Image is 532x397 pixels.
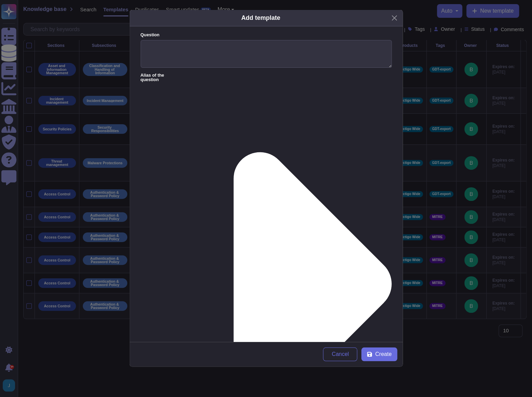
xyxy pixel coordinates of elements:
span: Cancel [332,351,349,357]
span: Create [375,351,391,357]
div: Add template [241,13,280,23]
label: Question [141,33,392,37]
button: Close [389,13,400,23]
button: Create [361,347,397,361]
button: Cancel [323,347,357,361]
